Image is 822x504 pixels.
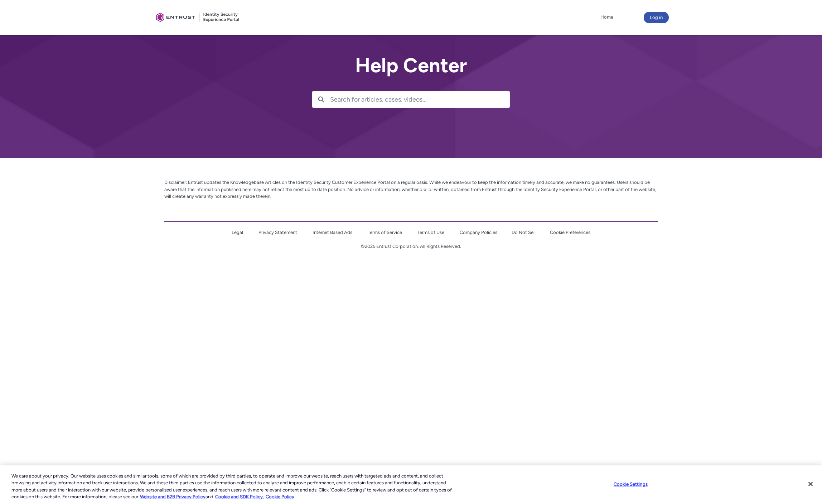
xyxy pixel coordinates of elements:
a: Terms of Service [368,230,402,235]
button: Log in [644,12,669,23]
button: Cookie Settings [608,477,653,491]
a: Internet Based Ads [313,230,352,235]
p: Disclaimer: Entrust updates the Knowledgebase Articles on the Identity Security Customer Experien... [164,179,658,200]
a: Terms of Use [417,230,444,235]
a: Company Policies [460,230,497,235]
div: We care about your privacy. Our website uses cookies and similar tools, some of which are provide... [11,473,452,500]
a: Legal [232,230,243,235]
input: Search for articles, cases, videos... [330,91,510,108]
a: Cookie Preferences [550,230,590,235]
button: Search [312,91,330,108]
h2: Help Center [312,54,510,77]
button: Close [803,476,818,492]
a: Home [599,12,615,23]
p: ©2025 Entrust Corporation. All Rights Reserved. [164,243,658,250]
a: Cookie and SDK Policy. [215,494,264,499]
a: Privacy Statement [258,230,297,235]
a: More information about our cookie policy., opens in a new tab [140,494,205,499]
a: Do Not Sell [512,230,536,235]
a: Cookie Policy [266,494,294,499]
